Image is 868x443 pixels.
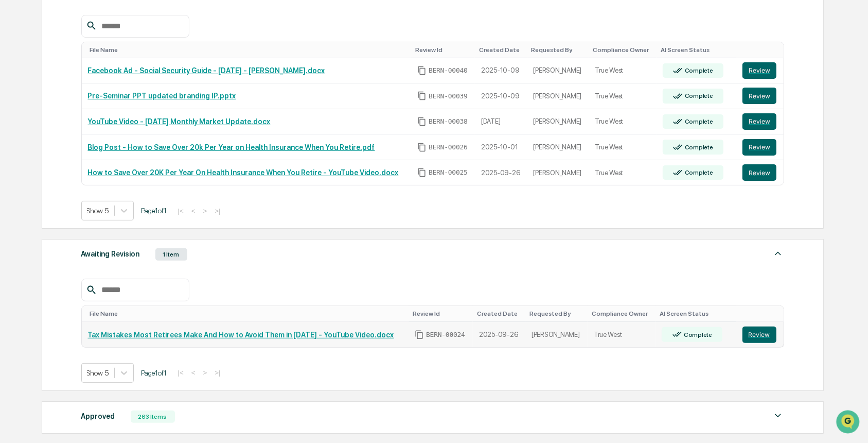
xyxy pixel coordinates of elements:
button: Review [742,88,776,104]
a: 🖐️Preclearance [6,126,70,144]
button: |< [175,207,187,215]
div: Toggle SortBy [661,46,732,54]
a: Review [742,327,777,343]
iframe: Open customer support [835,409,863,437]
a: Powered byPylon [73,174,125,182]
button: Review [742,139,776,156]
button: Review [742,62,776,79]
div: Approved [81,410,115,423]
div: 1 Item [155,248,187,261]
a: Facebook Ad - Social Security Guide - [DATE] - [PERSON_NAME].docx [88,66,325,75]
a: How to Save Over 20K Per Year On Health Insurance When You Retire - YouTube Video.docx [88,168,399,177]
span: Copy Id [417,91,427,100]
span: BERN-00039 [429,92,468,100]
div: Toggle SortBy [415,46,471,54]
button: Review [742,113,776,130]
div: Toggle SortBy [660,310,732,317]
td: 2025-10-09 [475,58,527,84]
a: Review [742,139,777,156]
span: Page 1 of 1 [141,369,167,377]
td: [PERSON_NAME] [527,160,589,185]
div: Toggle SortBy [593,46,653,54]
div: Complete [683,169,713,176]
img: caret [772,410,784,422]
div: Toggle SortBy [90,46,408,54]
div: Toggle SortBy [477,310,521,317]
div: We're available if you need us! [35,89,130,97]
div: Toggle SortBy [90,310,405,317]
p: How can we help? [10,22,187,38]
td: [DATE] [475,109,527,135]
div: Toggle SortBy [532,46,585,54]
span: Data Lookup [21,149,65,160]
div: 🔎 [10,150,19,159]
a: 🗄️Attestations [70,126,132,144]
button: > [200,207,210,215]
img: caret [772,247,784,260]
td: [PERSON_NAME] [527,58,589,84]
td: True West [589,109,657,135]
td: 2025-10-09 [475,83,527,109]
a: Review [742,88,777,104]
a: Review [742,164,777,181]
span: Copy Id [417,143,427,152]
td: 2025-09-26 [473,322,525,347]
td: [PERSON_NAME] [527,134,589,160]
a: Tax Mistakes Most Retirees Make And How to Avoid Them in [DATE] - YouTube Video.docx [88,331,394,339]
a: Blog Post - How to Save Over 20k Per Year on Health Insurance When You Retire.pdf [88,143,375,151]
div: Toggle SortBy [745,310,780,317]
td: True West [589,160,657,185]
span: Page 1 of 1 [141,207,167,215]
div: Toggle SortBy [529,310,583,317]
td: 2025-10-01 [475,134,527,160]
td: True West [589,58,657,84]
img: 1746055101610-c473b297-6a78-478c-a979-82029cc54cd1 [10,79,29,97]
span: Copy Id [417,168,427,177]
span: Preclearance [21,130,66,140]
span: BERN-00024 [426,331,465,339]
a: Pre-Seminar PPT updated branding IP.pptx [88,92,236,100]
div: Complete [683,67,713,74]
button: Start new chat [175,82,187,94]
div: Complete [683,144,713,151]
div: Awaiting Revision [81,247,140,261]
div: Complete [683,92,713,99]
span: BERN-00040 [429,66,468,75]
div: 🗄️ [75,131,83,139]
span: Attestations [85,130,128,140]
td: True West [589,134,657,160]
button: < [188,207,199,215]
button: >| [211,368,223,377]
a: YouTube Video - [DATE] Monthly Market Update.docx [88,117,271,126]
button: Review [742,164,776,181]
div: Toggle SortBy [745,46,780,54]
span: Copy Id [417,117,427,126]
div: 🖐️ [10,131,19,139]
span: Pylon [102,175,125,182]
span: Copy Id [417,66,427,75]
span: BERN-00038 [429,117,468,126]
td: 2025-09-26 [475,160,527,185]
div: Toggle SortBy [592,310,651,317]
div: Toggle SortBy [479,46,523,54]
button: >| [211,207,223,215]
button: Review [742,327,776,343]
a: 🔎Data Lookup [6,145,69,164]
button: > [200,368,210,377]
td: True West [588,322,656,347]
button: |< [175,368,187,377]
div: 263 Items [131,411,175,423]
td: [PERSON_NAME] [527,83,589,109]
a: Review [742,113,777,130]
td: [PERSON_NAME] [525,322,588,347]
button: < [188,368,199,377]
span: BERN-00025 [429,168,468,177]
a: Review [742,62,777,79]
span: BERN-00026 [429,143,468,151]
div: Toggle SortBy [413,310,469,317]
span: Copy Id [415,330,424,339]
td: True West [589,83,657,109]
div: Start new chat [35,79,169,89]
